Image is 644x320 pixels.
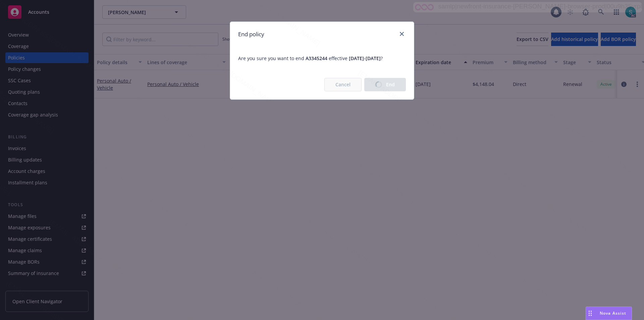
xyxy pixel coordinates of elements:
div: Drag to move [586,307,594,320]
button: Nova Assist [586,307,632,320]
a: close [398,30,406,38]
span: Nova Assist [600,310,626,316]
h1: End policy [238,30,264,39]
span: A3345244 [306,55,327,61]
span: [DATE] - [DATE] [349,55,381,61]
span: Are you sure you want to end effective ? [230,47,414,70]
